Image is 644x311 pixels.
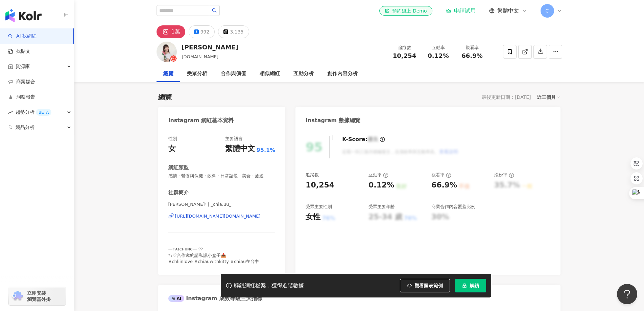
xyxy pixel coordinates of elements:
[342,136,385,143] div: K-Score :
[200,27,210,37] div: 992
[431,204,475,210] div: 商業合作內容覆蓋比例
[230,27,243,37] div: 3,135
[327,70,358,78] div: 創作內容分析
[431,180,457,191] div: 66.9%
[8,48,30,55] a: 找貼文
[431,172,451,178] div: 觀看率
[27,290,51,302] span: 立即安裝 瀏覽器外掛
[158,92,172,102] div: 總覽
[392,44,418,51] div: 追蹤數
[168,189,189,196] div: 社群簡介
[168,173,276,179] span: 感情 · 營養與保健 · 飲料 · 日常話題 · 美食 · 旅遊
[212,8,217,13] span: search
[16,120,34,135] span: 競品分析
[168,164,189,171] div: 網紅類型
[189,25,215,38] button: 992
[168,213,276,219] a: [URL][DOMAIN_NAME][DOMAIN_NAME]
[379,6,432,16] a: 預約線上 Demo
[171,27,180,37] div: 1萬
[225,136,243,142] div: 主要語言
[157,42,177,62] img: KOL Avatar
[187,70,207,78] div: 受眾分析
[168,295,262,302] div: Instagram 成效等級三大指標
[8,33,37,40] a: searchAI 找網紅
[368,180,394,191] div: 0.12%
[163,70,173,78] div: 總覽
[182,43,238,51] div: [PERSON_NAME]
[393,52,416,59] span: 10,254
[455,279,486,292] button: 解鎖
[459,44,485,51] div: 觀看率
[482,94,531,100] div: 最後更新日期：[DATE]
[306,212,320,222] div: 女性
[461,52,482,59] span: 66.9%
[168,246,259,264] span: —ᴛᴀɪᴄʜᴜɴɢ— ୨୧ . ⁺₊♡合作邀約請私訊小盒子📥 #chliinlove #chiauwithkitty #chiau在台中
[168,295,185,302] div: AI
[175,213,261,219] div: [URL][DOMAIN_NAME][DOMAIN_NAME]
[494,172,514,178] div: 漲粉率
[218,25,249,38] button: 3,135
[446,7,476,14] a: 申請試用
[368,172,388,178] div: 互動率
[221,70,246,78] div: 合作與價值
[16,59,30,74] span: 資源庫
[260,70,280,78] div: 相似網紅
[5,9,42,22] img: logo
[400,279,450,292] button: 觀看圖表範例
[234,282,304,289] div: 解鎖網紅檔案，獲得進階數據
[182,54,219,59] span: [DOMAIN_NAME]
[306,204,332,210] div: 受眾主要性別
[8,79,35,85] a: 商案媒合
[537,93,560,102] div: 近三個月
[36,109,51,116] div: BETA
[257,147,276,154] span: 95.1%
[16,105,51,120] span: 趨勢分析
[168,201,276,207] span: [PERSON_NAME]² | _chia.uu_
[306,172,319,178] div: 追蹤數
[428,52,449,59] span: 0.12%
[462,283,467,288] span: lock
[385,7,427,14] div: 預約線上 Demo
[8,110,13,115] span: rise
[546,7,549,15] span: C
[293,70,314,78] div: 互動分析
[306,180,334,191] div: 10,254
[168,136,177,142] div: 性別
[157,25,185,38] button: 1萬
[168,117,234,124] div: Instagram 網紅基本資料
[414,283,443,288] span: 觀看圖表範例
[306,117,360,124] div: Instagram 數據總覽
[368,204,395,210] div: 受眾主要年齡
[497,7,519,15] span: 繁體中文
[426,44,451,51] div: 互動率
[9,287,66,305] a: chrome extension立即安裝 瀏覽器外掛
[8,94,35,101] a: 洞察報告
[11,291,24,302] img: chrome extension
[168,143,176,154] div: 女
[470,283,479,288] span: 解鎖
[225,143,255,154] div: 繁體中文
